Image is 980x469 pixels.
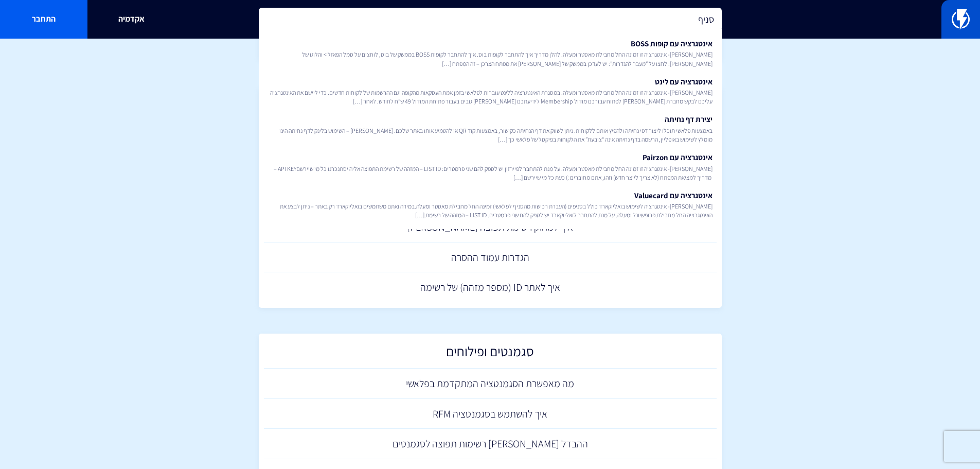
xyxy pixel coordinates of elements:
[264,186,717,224] a: אינטגרציה עם Valuecard[PERSON_NAME]- אינטגרציה לשימוש בואליוקארד כולל בסניפים (העברת רכישות מהסני...
[264,72,717,110] a: אינטגרציה עם לינט[PERSON_NAME]- אינטגרציה זו זמינה החל מחבילת מאסטר ומעלה. במסגרת האינטגרציה ללינ...
[264,399,717,429] a: איך להשתמש בסגמנטציה RFM
[269,344,711,364] h2: סגמנטים ופילוחים
[259,8,722,31] input: חיפוש מהיר...
[264,148,717,186] a: אינטגרציה עם Pairzon[PERSON_NAME]- אינטגרציה זו זמינה החל מחבילת מאסטר ומעלה. על מנת להתחבר לפייר...
[264,34,717,72] a: אינטגרציה עם קופות BOSS[PERSON_NAME]- אינטגרציה זו זמינה החל מחבילת מאסטר ומעלה. להלן מדריך איך ל...
[264,369,717,399] a: מה מאפשרת הסגמנטציה המתקדמת בפלאשי
[264,242,717,273] a: הגדרות עמוד ההסרה
[264,339,717,369] a: סגמנטים ופילוחים
[264,272,717,303] a: איך לאתר ID (מספר מזהה) של רשימה
[268,50,712,67] span: [PERSON_NAME]- אינטגרציה זו זמינה החל מחבילת מאסטר ומעלה. להלן מדריך איך להתחבר לקופות בוס. איך ל...
[268,164,712,182] span: [PERSON_NAME]- אינטגרציה זו זמינה החל מחבילת מאסטר ומעלה. על מנת להתחבר לפיירזון יש לספק להם שני ...
[268,88,712,106] span: [PERSON_NAME]- אינטגרציה זו זמינה החל מחבילת מאסטר ומעלה. במסגרת האינטגרציה ללינט עוברות לפלאשי ב...
[268,202,712,219] span: [PERSON_NAME]- אינטגרציה לשימוש בואליוקארד כולל בסניפים (העברת רכישות מהסניף לפלאשי) זמינה החל מח...
[264,429,717,459] a: ההבדל [PERSON_NAME] רשימות תפוצה לסגמנטים
[268,126,712,144] span: באמצעות פלאשי תוכלו ליצור דפי נחיתה ולהפיץ אותם ללקוחות. ניתן לשווק את דף הנחיתה כקישור, באמצעות ...
[264,110,717,148] a: יצירת דף נחיתהבאמצעות פלאשי תוכלו ליצור דפי נחיתה ולהפיץ אותם ללקוחות. ניתן לשווק את דף הנחיתה כק...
